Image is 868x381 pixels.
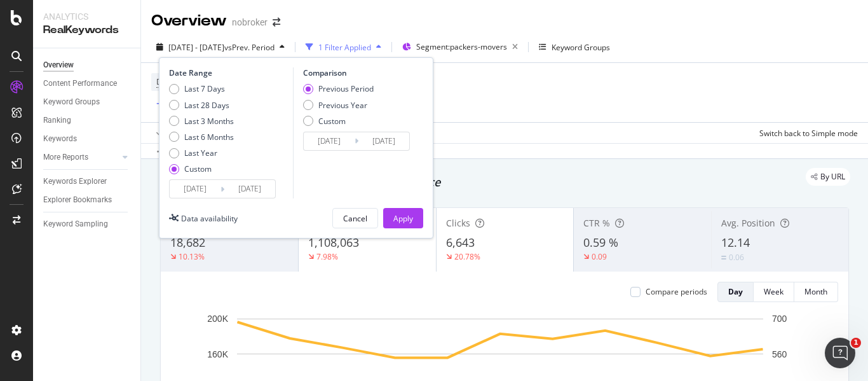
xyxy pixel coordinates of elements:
[184,132,234,142] div: Last 6 Months
[804,286,827,297] div: Month
[184,148,217,158] div: Last Year
[207,314,228,324] text: 200K
[43,114,132,127] a: Ranking
[794,282,838,302] button: Month
[754,282,794,302] button: Week
[43,175,132,188] a: Keywords Explorer
[43,218,132,231] a: Keyword Sampling
[43,77,117,90] div: Content Performance
[43,132,132,146] a: Keywords
[43,95,132,109] a: Keyword Groups
[184,100,229,111] div: Last 28 Days
[156,76,180,87] span: Device
[43,59,132,72] a: Overview
[393,213,413,224] div: Apply
[772,314,787,324] text: 700
[759,128,858,139] div: Switch back to Simple mode
[303,116,374,127] div: Custom
[820,173,845,181] span: By URL
[764,286,783,297] div: Week
[273,18,280,27] div: arrow-right-arrow-left
[43,10,130,23] div: Analytics
[303,67,414,78] div: Comparison
[721,217,775,229] span: Avg. Position
[552,42,610,53] div: Keyword Groups
[43,95,100,109] div: Keyword Groups
[772,349,787,359] text: 560
[43,77,132,90] a: Content Performance
[151,10,227,32] div: Overview
[43,151,119,164] a: More Reports
[169,116,234,127] div: Last 3 Months
[318,83,374,94] div: Previous Period
[717,282,754,302] button: Day
[303,100,374,111] div: Previous Year
[583,235,618,250] span: 0.59 %
[646,286,707,297] div: Compare periods
[179,251,205,262] div: 10.13%
[301,37,386,57] button: 1 Filter Applied
[728,286,743,297] div: Day
[224,42,275,53] span: vs Prev. Period
[207,349,228,359] text: 160K
[151,97,202,112] button: Add Filter
[851,338,861,348] span: 1
[304,132,355,150] input: Start Date
[318,100,367,111] div: Previous Year
[184,83,225,94] div: Last 7 Days
[383,208,423,228] button: Apply
[303,83,374,94] div: Previous Period
[308,235,359,250] span: 1,108,063
[583,217,610,229] span: CTR %
[43,59,74,72] div: Overview
[151,123,188,143] button: Apply
[169,67,290,78] div: Date Range
[184,163,212,174] div: Custom
[43,151,88,164] div: More Reports
[169,148,234,158] div: Last Year
[729,252,744,263] div: 0.06
[416,41,507,52] span: Segment: packers-movers
[318,42,371,53] div: 1 Filter Applied
[181,213,238,224] div: Data availability
[721,235,750,250] span: 12.14
[454,251,480,262] div: 20.78%
[721,256,726,260] img: Equal
[806,168,850,186] div: legacy label
[534,37,615,57] button: Keyword Groups
[170,180,220,198] input: Start Date
[43,132,77,146] div: Keywords
[170,235,205,250] span: 18,682
[151,37,290,57] button: [DATE] - [DATE]vsPrev. Period
[224,180,275,198] input: End Date
[168,42,224,53] span: [DATE] - [DATE]
[169,100,234,111] div: Last 28 Days
[184,116,234,127] div: Last 3 Months
[446,235,475,250] span: 6,643
[43,23,130,38] div: RealKeywords
[169,132,234,142] div: Last 6 Months
[332,208,378,228] button: Cancel
[169,83,234,94] div: Last 7 Days
[343,213,367,224] div: Cancel
[43,193,112,207] div: Explorer Bookmarks
[825,338,855,368] iframe: Intercom live chat
[43,218,108,231] div: Keyword Sampling
[169,163,234,174] div: Custom
[43,193,132,207] a: Explorer Bookmarks
[316,251,338,262] div: 7.98%
[232,16,268,29] div: nobroker
[397,37,523,57] button: Segment:packers-movers
[592,251,607,262] div: 0.09
[43,175,107,188] div: Keywords Explorer
[43,114,71,127] div: Ranking
[754,123,858,143] button: Switch back to Simple mode
[358,132,409,150] input: End Date
[446,217,470,229] span: Clicks
[318,116,346,127] div: Custom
